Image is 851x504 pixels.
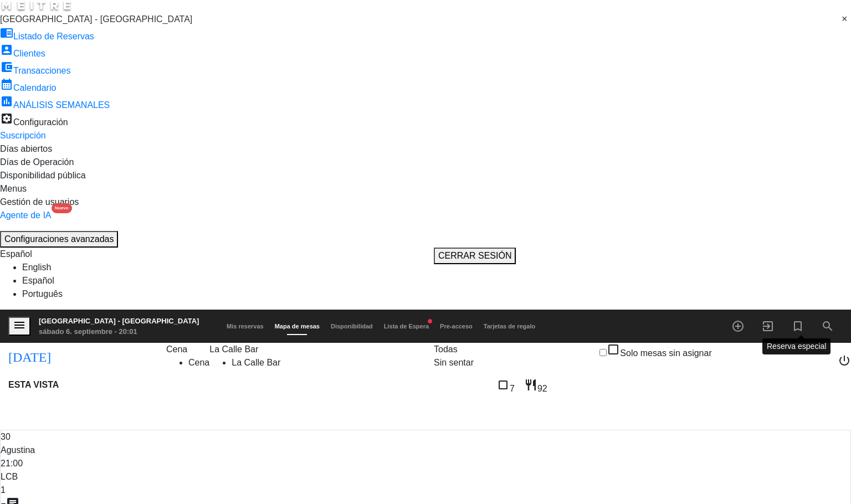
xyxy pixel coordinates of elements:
i: power_settings_new [838,354,851,367]
span: Disponibilidad [325,323,378,330]
i: filter_list [14,406,28,419]
div: Nuevo [52,203,71,213]
div: Sin sentar [434,356,474,369]
span: 1 [1,485,6,495]
span: 30 [1,432,11,441]
i: restaurant [524,378,537,392]
a: Português [22,289,63,299]
span: Cena [166,344,187,354]
div: LCB [1,470,850,484]
a: English [22,263,51,272]
input: Filtrar por nombre... [28,407,114,418]
button: menu [8,317,30,336]
span: Lista de Espera [378,323,434,330]
div: Reserva especial [762,338,831,354]
a: Cena [188,358,209,367]
div: [GEOGRAPHIC_DATA] - [GEOGRAPHIC_DATA] [39,316,199,327]
i: arrow_drop_down [150,348,163,362]
span: Mapa de mesas [269,323,325,330]
span: Clear all [842,13,851,26]
i: search [821,320,834,333]
div: 21:00 [1,457,850,470]
a: Español [22,276,54,285]
i: crop_square [496,378,510,392]
span: La Calle Bar [209,344,258,354]
span: Agustina [1,445,35,455]
span: Mis reservas [221,323,269,330]
i: exit_to_app [761,320,775,333]
span: Pre-acceso [434,323,478,330]
i: turned_in_not [791,320,804,333]
span: Tarjetas de regalo [478,323,541,330]
button: CERRAR SESIÓN [434,248,516,264]
div: Todas [434,343,474,356]
span: fiber_manual_record [427,318,433,325]
i: add_circle_outline [731,320,745,333]
input: check_box_outline_blankSolo mesas sin asignar [599,349,607,356]
span: check_box_outline_blank [607,343,620,356]
span: pending_actions [285,354,298,367]
span: 7 [510,384,515,393]
i: menu [13,318,26,332]
label: Solo mesas sin asignar [599,343,711,360]
span: 92 [537,384,547,393]
a: La Calle Bar [232,358,280,367]
div: sábado 6. septiembre - 20:01 [39,326,199,337]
